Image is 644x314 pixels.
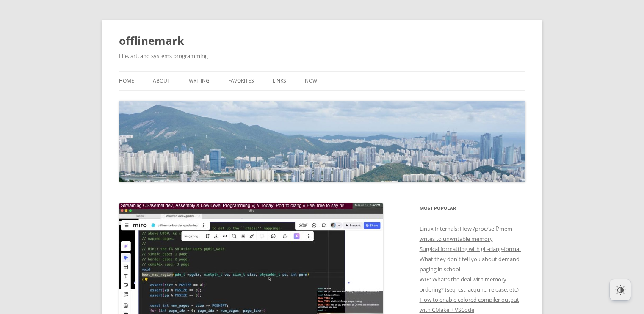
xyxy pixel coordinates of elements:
[420,203,525,213] h3: Most Popular
[273,72,286,90] a: Links
[420,296,519,314] a: How to enable colored compiler output with CMake + VSCode
[420,255,520,273] a: What they don't tell you about demand paging in school
[119,101,525,182] img: offlinemark
[119,72,134,90] a: Home
[119,30,184,51] a: offlinemark
[228,72,254,90] a: Favorites
[420,225,512,242] a: Linux Internals: How /proc/self/mem writes to unwritable memory
[153,72,170,90] a: About
[305,72,317,90] a: Now
[420,245,521,253] a: Surgical formatting with git-clang-format
[420,275,519,293] a: WIP: What's the deal with memory ordering? (seq_cst, acquire, release, etc)
[119,51,525,61] h2: Life, art, and systems programming
[189,72,210,90] a: Writing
